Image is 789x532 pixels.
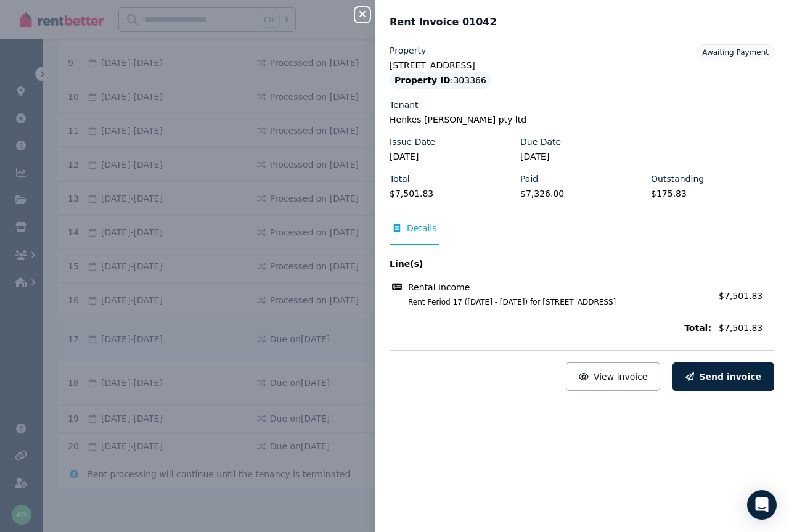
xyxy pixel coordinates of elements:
span: Rental income [408,281,470,293]
span: Property ID [394,74,451,86]
span: Line(s) [390,258,711,270]
legend: [DATE] [520,150,644,163]
label: Outstanding [651,173,704,185]
legend: Henkes [PERSON_NAME] pty ltd [390,113,774,126]
span: Awaiting Payment [702,48,769,57]
span: $7,501.83 [719,291,762,301]
span: $7,501.83 [719,322,774,334]
legend: $7,501.83 [390,187,513,200]
span: Total: [390,322,711,334]
span: Rent Period 17 ([DATE] - [DATE]) for [STREET_ADDRESS] [393,297,711,307]
label: Issue Date [390,136,435,148]
label: Property [390,44,426,57]
span: View invoice [594,372,648,382]
label: Due Date [520,136,561,148]
legend: $7,326.00 [520,187,644,200]
nav: Tabs [390,222,774,245]
label: Tenant [390,99,419,111]
legend: [DATE] [390,150,513,163]
button: View invoice [566,362,660,391]
span: Rent Invoice 01042 [390,15,497,30]
legend: [STREET_ADDRESS] [390,59,774,72]
div: : 303366 [390,72,491,89]
div: Open Intercom Messenger [747,490,777,520]
button: Send invoice [672,362,774,391]
span: Details [407,222,437,234]
label: Total [390,173,410,185]
legend: $175.83 [651,187,774,200]
label: Paid [520,173,538,185]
